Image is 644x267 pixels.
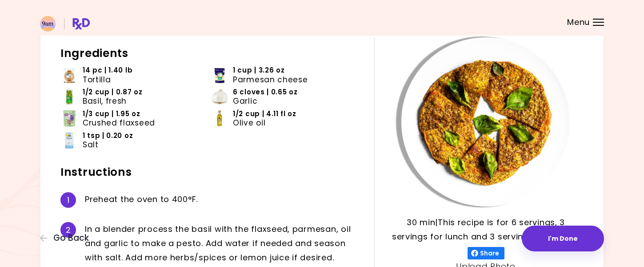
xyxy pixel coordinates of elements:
span: Menu [567,18,590,26]
span: 1/2 cup | 0.87 oz [83,88,143,97]
span: 14 pc | 1.40 lb [83,66,132,75]
h2: Ingredients [60,46,361,61]
h2: Instructions [60,165,361,179]
p: 30 min | This recipe is for 6 servings, 3 servings for lunch and 3 servings for dinner. [388,215,584,244]
span: Salt [83,140,99,149]
span: 1/2 cup | 4.11 fl oz [233,109,296,118]
span: 6 cloves | 0.65 oz [233,88,297,97]
span: Olive oil [233,118,265,127]
button: Share [468,247,504,259]
span: 1/3 cup | 1.95 oz [83,109,140,118]
div: 2 [60,222,76,238]
span: 1 cup | 3.26 oz [233,66,284,75]
span: Go Back [53,233,89,243]
span: Crushed flaxseed [83,118,155,127]
span: Parmesan cheese [233,75,308,84]
button: I'm Done [522,226,604,251]
span: Tortilla [83,75,111,84]
button: Go Back [40,233,93,243]
span: 1 tsp | 0.20 oz [83,131,133,140]
div: I n a b l e n d e r p r o c e s s t h e b a s i l w i t h t h e f l a x s e e d , p a r m e s a n... [85,222,361,265]
span: Share [478,250,501,257]
div: 1 [60,192,76,208]
div: P r e h e a t t h e o v e n t o 4 0 0 ° F . [85,192,361,208]
span: Basil, fresh [83,97,127,105]
img: RxDiet [40,16,90,32]
span: Garlic [233,97,257,105]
